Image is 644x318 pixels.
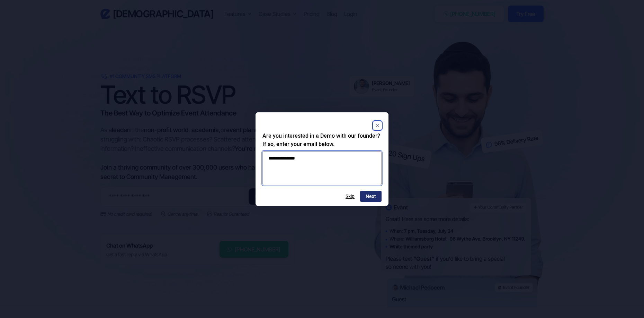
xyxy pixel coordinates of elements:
textarea: Are you interested in a Demo with our founder? If so, enter your email below. [262,151,382,185]
h2: Are you interested in a Demo with our founder? If so, enter your email below. [262,132,382,148]
button: Skip [346,194,355,199]
dialog: Are you interested in a Demo with our founder? If so, enter your email below. [256,112,388,206]
button: Next question [360,191,382,202]
button: Close [373,121,382,130]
